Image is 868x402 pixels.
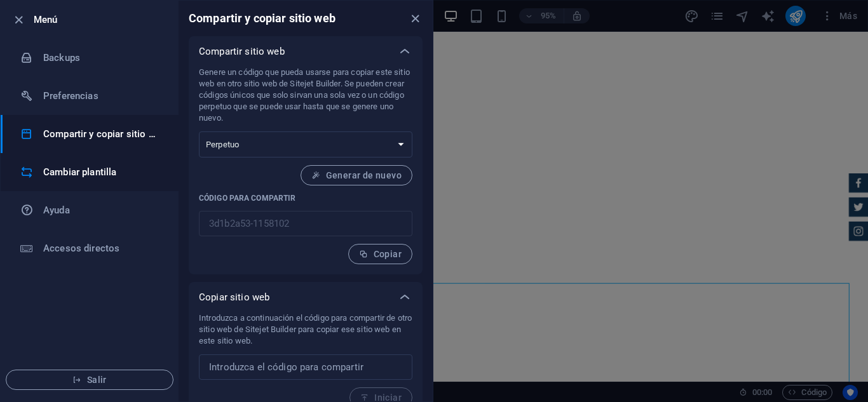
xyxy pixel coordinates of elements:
[43,88,161,104] h6: Preferencias
[1,191,179,229] a: Ayuda
[17,375,163,385] span: Salir
[43,203,161,218] h6: Ayuda
[43,241,161,256] h6: Accesos directos
[34,12,168,27] h6: Menú
[6,370,173,390] button: Salir
[43,164,161,180] h6: Cambiar plantilla
[199,291,269,304] p: Copiar sitio web
[301,165,412,185] button: Generar de nuevo
[189,36,423,67] div: Compartir sitio web
[43,50,161,65] h6: Backups
[199,193,412,203] p: Código para compartir
[199,67,412,124] p: Genere un código que pueda usarse para copiar este sitio web en otro sitio web de Sitejet Builder...
[199,312,412,347] p: Introduzca a continuación el código para compartir de otro sitio web de Sitejet Builder para copi...
[199,354,412,380] input: Introduzca el código para compartir
[407,11,423,26] button: close
[359,249,402,259] span: Copiar
[189,11,336,26] h6: Compartir y copiar sitio web
[199,45,285,58] p: Compartir sitio web
[311,170,402,180] span: Generar de nuevo
[348,244,412,264] button: Copiar
[189,282,423,312] div: Copiar sitio web
[43,126,161,142] h6: Compartir y copiar sitio web
[29,356,37,363] button: 1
